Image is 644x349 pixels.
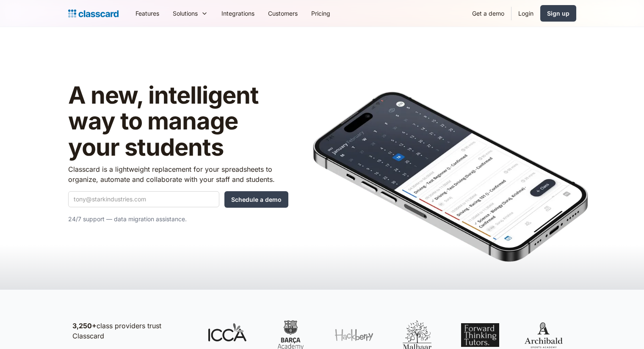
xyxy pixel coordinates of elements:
[68,8,119,19] a: Logo
[547,9,569,18] div: Sign up
[72,322,97,330] strong: 3,250+
[129,4,166,23] a: Features
[68,214,288,224] p: 24/7 support — data migration assistance.
[540,5,576,22] a: Sign up
[261,4,304,23] a: Customers
[68,164,288,184] p: Classcard is a lightweight replacement for your spreadsheets to organize, automate and collaborat...
[304,4,337,23] a: Pricing
[173,9,198,18] div: Solutions
[68,191,219,207] input: tony@starkindustries.com
[224,191,288,208] input: Schedule a demo
[72,321,191,341] p: class providers trust Classcard
[68,82,288,161] h1: A new, intelligent way to manage your students
[465,4,511,23] a: Get a demo
[511,4,540,23] a: Login
[166,4,215,23] div: Solutions
[68,191,288,208] form: Quick Demo Form
[215,4,261,23] a: Integrations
